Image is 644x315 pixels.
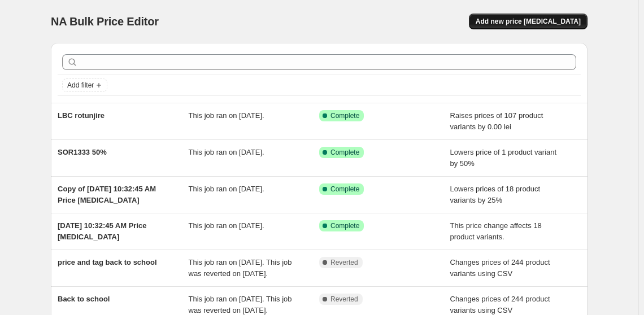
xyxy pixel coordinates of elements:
span: [DATE] 10:32:45 AM Price [MEDICAL_DATA] [58,221,147,241]
span: Complete [330,221,359,230]
span: SOR1333 50% [58,148,107,156]
span: Complete [330,111,359,120]
span: LBC rotunjire [58,111,105,120]
span: Complete [330,185,359,194]
span: Add new price [MEDICAL_DATA] [476,17,581,26]
span: This price change affects 18 product variants. [450,221,542,241]
span: Changes prices of 244 product variants using CSV [450,295,550,314]
span: Complete [330,148,359,157]
span: Changes prices of 244 product variants using CSV [450,258,550,278]
span: Copy of [DATE] 10:32:45 AM Price [MEDICAL_DATA] [58,185,156,204]
span: This job ran on [DATE]. [189,221,264,230]
button: Add new price [MEDICAL_DATA] [469,14,588,29]
span: This job ran on [DATE]. This job was reverted on [DATE]. [189,258,292,278]
span: This job ran on [DATE]. [189,185,264,193]
span: This job ran on [DATE]. [189,148,264,156]
span: Reverted [330,295,358,304]
span: NA Bulk Price Editor [51,15,159,28]
span: price and tag back to school [58,258,157,266]
span: This job ran on [DATE]. This job was reverted on [DATE]. [189,295,292,314]
span: This job ran on [DATE]. [189,111,264,120]
span: Add filter [67,81,94,90]
span: Lowers prices of 18 product variants by 25% [450,185,541,204]
span: Raises prices of 107 product variants by 0.00 lei [450,111,543,131]
span: Lowers price of 1 product variant by 50% [450,148,557,168]
button: Add filter [62,78,107,92]
span: Reverted [330,258,358,267]
span: Back to school [58,295,110,303]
